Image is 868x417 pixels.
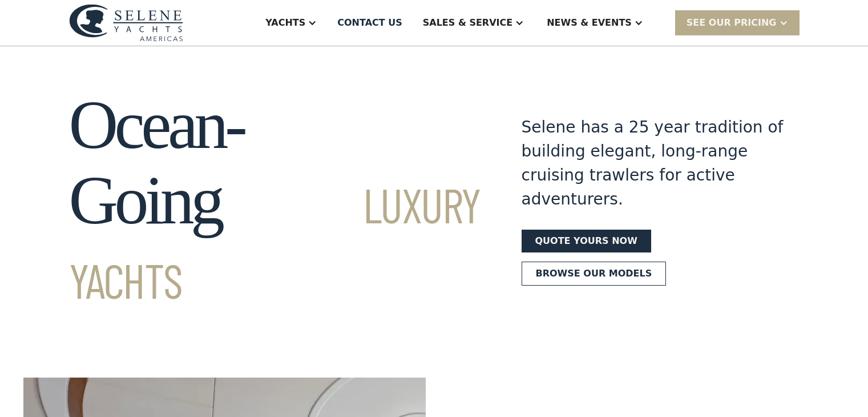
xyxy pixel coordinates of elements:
img: logo [69,4,183,41]
div: Contact US [337,16,402,30]
span: Luxury Yachts [69,175,481,308]
a: Quote yours now [522,230,651,252]
a: Browse our models [522,262,667,286]
div: News & EVENTS [547,16,632,30]
div: SEE Our Pricing [675,10,800,35]
div: SEE Our Pricing [687,16,777,30]
div: Yachts [265,16,305,30]
div: Sales & Service [423,16,512,30]
h1: Ocean-Going [69,87,481,314]
div: Selene has a 25 year tradition of building elegant, long-range cruising trawlers for active adven... [522,115,784,211]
